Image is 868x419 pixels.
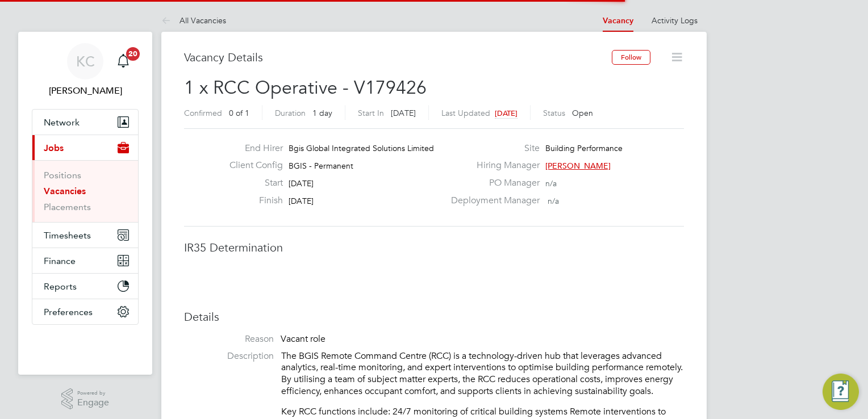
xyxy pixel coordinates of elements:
button: Follow [612,50,650,65]
span: [DATE] [391,108,416,118]
a: Vacancies [44,186,86,196]
span: Powered by [77,388,109,398]
label: Deployment Manager [444,195,540,207]
div: Jobs [32,160,138,222]
button: Preferences [32,299,138,324]
span: Reports [44,281,77,292]
a: 20 [112,43,135,79]
span: 0 of 1 [229,108,249,118]
a: Go to home page [32,336,139,354]
button: Network [32,110,138,135]
a: Powered byEngage [61,388,110,410]
span: Timesheets [44,230,91,241]
label: Confirmed [184,108,222,118]
span: Building Performance [545,143,623,153]
nav: Main navigation [18,32,152,375]
span: n/a [545,178,557,188]
label: Site [444,143,540,154]
span: 1 day [312,108,332,118]
span: [DATE] [289,196,314,206]
label: Reason [184,333,274,345]
button: Reports [32,274,138,299]
label: Duration [275,108,306,118]
p: The BGIS Remote Command Centre (RCC) is a technology-driven hub that leverages advanced analytics... [281,350,684,397]
span: 20 [126,47,140,61]
label: Start In [358,108,384,118]
span: [DATE] [289,178,314,188]
label: Client Config [220,160,283,171]
button: Finance [32,248,138,273]
a: Positions [44,170,81,181]
span: Kay Cronin [32,84,139,98]
label: Status [543,108,565,118]
button: Timesheets [32,223,138,248]
span: BGIS - Permanent [289,161,353,171]
span: [PERSON_NAME] [545,161,611,171]
span: Vacant role [281,333,325,345]
button: Engage Resource Center [823,374,859,410]
span: Bgis Global Integrated Solutions Limited [289,143,434,153]
h3: Vacancy Details [184,50,612,65]
h3: Details [184,309,684,324]
label: End Hirer [220,143,283,154]
a: All Vacancies [161,15,226,26]
span: Open [572,108,593,118]
label: Last Updated [441,108,490,118]
label: Finish [220,195,283,207]
label: Description [184,350,274,362]
span: Preferences [44,307,93,317]
label: Hiring Manager [444,160,540,171]
h3: IR35 Determination [184,240,684,255]
span: Network [44,117,80,128]
span: KC [76,54,95,69]
span: Finance [44,255,76,266]
span: n/a [548,196,559,206]
img: fastbook-logo-retina.png [32,336,139,354]
span: [DATE] [495,108,518,118]
label: Start [220,177,283,189]
a: Placements [44,202,91,212]
span: Jobs [44,143,64,153]
button: Jobs [32,135,138,160]
a: KC[PERSON_NAME] [32,43,139,98]
a: Vacancy [603,16,633,26]
a: Activity Logs [652,15,698,26]
span: Engage [77,398,109,408]
label: PO Manager [444,177,540,189]
span: 1 x RCC Operative - V179426 [184,77,427,99]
